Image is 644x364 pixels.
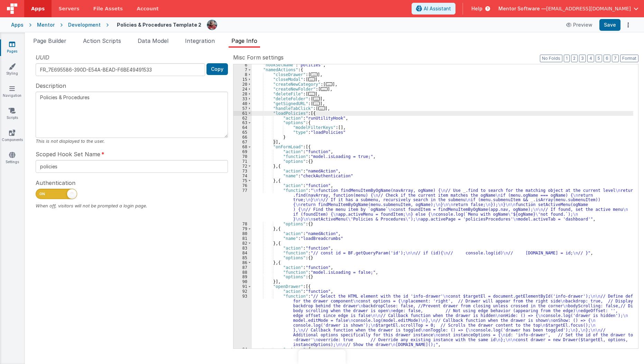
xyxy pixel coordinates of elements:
[233,116,252,121] div: 62
[233,120,252,125] div: 63
[498,5,546,12] span: Mentor Software —
[36,53,49,62] span: UUID
[36,203,228,209] div: When off, visitors will not be prompted a login page.
[564,55,570,62] button: 1
[233,135,252,140] div: 66
[311,73,318,76] span: ...
[206,63,228,75] button: Copy
[233,144,252,149] div: 68
[233,183,252,188] div: 76
[233,159,252,164] div: 71
[562,19,597,30] button: Preview
[233,289,252,294] div: 92
[185,37,215,44] span: Integration
[604,55,610,62] button: 6
[37,21,55,28] div: Mentor
[233,154,252,159] div: 70
[412,3,456,15] button: AI Assistant
[36,138,228,144] div: This is not displayed to the user.
[233,164,252,169] div: 72
[233,72,252,77] div: 8
[587,55,594,62] button: 4
[596,55,602,62] button: 5
[623,20,633,30] button: Options
[540,55,562,62] button: No Folds
[612,55,619,62] button: 7
[233,87,252,92] div: 24
[308,77,315,81] span: ...
[233,174,252,178] div: 74
[233,63,252,67] div: 6
[233,169,252,174] div: 73
[233,101,252,106] div: 40
[233,255,252,260] div: 85
[233,149,252,154] div: 69
[233,347,252,352] div: 94
[313,97,320,101] span: ...
[233,53,284,62] span: Misc Form settings
[233,226,252,231] div: 79
[424,5,451,12] span: AI Assistant
[620,55,638,62] button: Format
[233,77,252,82] div: 15
[233,231,252,236] div: 80
[233,67,252,72] div: 7
[233,125,252,130] div: 64
[233,188,252,222] div: 77
[233,294,252,347] div: 93
[233,246,252,251] div: 83
[11,21,24,28] div: Apps
[546,5,631,12] span: [EMAIL_ADDRESS][DOMAIN_NAME]
[58,5,79,12] span: Servers
[233,92,252,96] div: 28
[498,5,638,12] button: Mentor Software — [EMAIL_ADDRESS][DOMAIN_NAME]
[33,37,66,44] span: Page Builder
[207,20,217,30] img: eba322066dbaa00baf42793ca2fab581
[233,178,252,183] div: 75
[579,55,586,62] button: 3
[321,87,328,91] span: ...
[233,106,252,111] div: 57
[233,140,252,144] div: 67
[68,21,101,28] div: Development
[93,5,123,12] span: File Assets
[36,150,100,158] span: Scoped Hook Set Name
[233,130,252,135] div: 65
[36,82,66,90] span: Description
[233,270,252,275] div: 88
[233,251,252,255] div: 84
[599,19,620,31] button: Save
[233,274,252,279] div: 89
[138,37,168,44] span: Data Model
[31,5,45,12] span: Apps
[36,179,75,187] span: Authentication
[233,265,252,270] div: 87
[308,92,315,96] span: ...
[298,349,346,364] iframe: Marker.io feedback button
[233,284,252,289] div: 91
[233,222,252,226] div: 78
[318,106,325,110] span: ...
[471,5,482,12] span: Help
[231,37,257,44] span: Page Info
[233,111,252,116] div: 61
[233,279,252,284] div: 90
[313,102,320,105] span: ...
[233,82,252,87] div: 20
[233,236,252,241] div: 81
[233,96,252,101] div: 33
[233,260,252,265] div: 86
[326,82,333,86] span: ...
[117,22,201,27] h4: Policies & Procedures Template 2
[83,37,121,44] span: Action Scripts
[571,55,578,62] button: 2
[233,241,252,246] div: 82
